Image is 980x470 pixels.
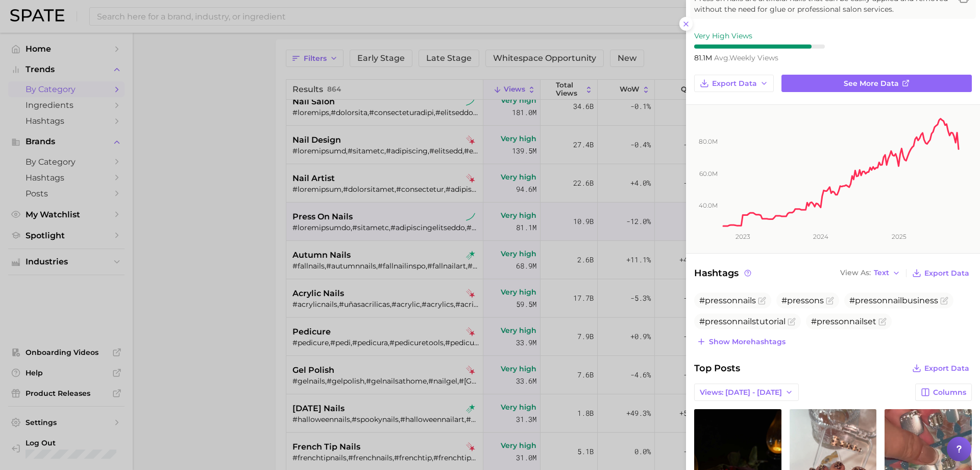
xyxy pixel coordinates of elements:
[878,318,887,326] button: Flag as miscategorized or irrelevant
[924,364,969,373] span: Export Data
[694,31,825,40] div: Very High Views
[781,75,972,92] a: See more data
[699,317,786,326] span: #pressonnailstutorial
[940,297,948,305] button: Flag as miscategorized or irrelevant
[714,53,729,62] abbr: average
[699,170,718,177] tspan: 60.0m
[694,44,825,49] div: 9 / 10
[910,266,972,280] button: Export Data
[694,334,788,349] button: Show morehashtags
[849,296,938,305] span: #pressonnailbusiness
[694,53,714,62] span: 81.1m
[699,202,718,209] tspan: 40.0m
[933,388,966,397] span: Columns
[699,296,756,305] span: #pressonnails
[788,318,796,326] button: Flag as miscategorized or irrelevant
[694,75,774,92] button: Export Data
[694,384,799,401] button: Views: [DATE] - [DATE]
[709,338,786,346] span: Show more hashtags
[699,138,718,145] tspan: 80.0m
[915,384,972,401] button: Columns
[844,79,899,88] span: See more data
[813,233,828,240] tspan: 2024
[874,270,889,276] span: Text
[924,269,969,278] span: Export Data
[840,270,871,276] span: View As
[700,388,782,397] span: Views: [DATE] - [DATE]
[758,297,766,305] button: Flag as miscategorized or irrelevant
[694,266,753,280] span: Hashtags
[910,361,972,375] button: Export Data
[712,79,757,88] span: Export Data
[892,233,906,240] tspan: 2025
[826,297,834,305] button: Flag as miscategorized or irrelevant
[736,233,750,240] tspan: 2023
[781,296,824,305] span: #pressons
[714,53,778,62] span: weekly views
[811,317,876,326] span: #pressonnailset
[694,361,740,375] span: Top Posts
[838,266,903,280] button: View AsText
